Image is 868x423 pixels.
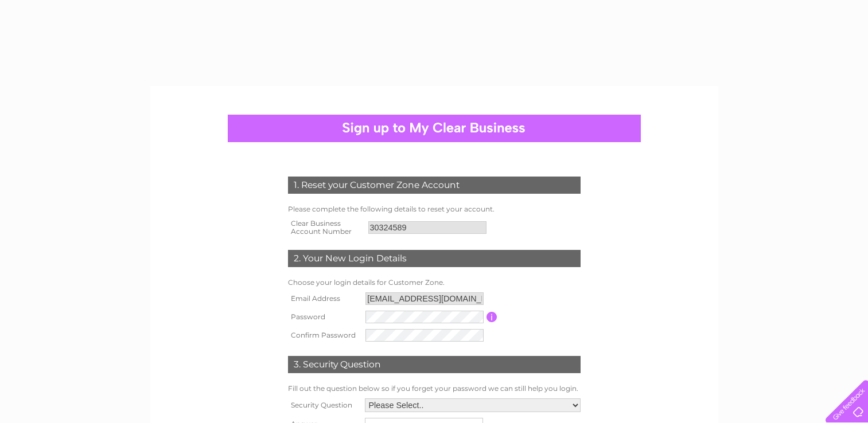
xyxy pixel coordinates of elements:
[285,216,365,239] th: Clear Business Account Number
[285,289,363,308] th: Email Address
[285,395,362,415] th: Security Question
[285,276,583,289] td: Choose your login details for Customer Zone.
[288,250,581,267] div: 2. Your New Login Details
[288,177,581,194] div: 1. Reset your Customer Zone Account
[285,202,583,216] td: Please complete the following details to reset your account.
[285,382,583,395] td: Fill out the question below so if you forget your password we can still help you login.
[288,356,581,373] div: 3. Security Question
[285,326,363,344] th: Confirm Password
[486,312,497,322] input: Information
[285,308,363,326] th: Password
